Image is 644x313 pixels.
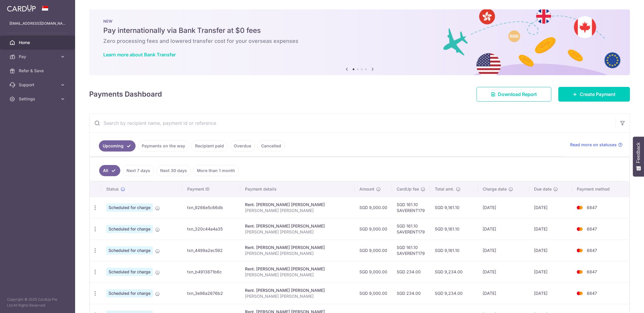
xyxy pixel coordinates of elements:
span: Scheduled for charge [106,289,153,297]
td: SGD 234.00 [392,282,430,304]
td: SGD 9,000.00 [355,240,392,261]
span: Refer & Save [19,68,58,74]
span: Scheduled for charge [106,203,153,212]
span: CardUp fee [397,186,419,192]
td: SGD 9,000.00 [355,261,392,282]
a: More than 1 month [193,165,239,176]
a: All [99,165,120,176]
a: Upcoming [99,140,136,152]
img: Bank Card [574,247,586,254]
img: Bank Card [574,290,586,297]
p: [PERSON_NAME] [PERSON_NAME] [245,272,350,278]
span: Pay [19,54,58,60]
div: Rent. [PERSON_NAME] [PERSON_NAME] [245,287,350,293]
td: SGD 9,234.00 [430,261,478,282]
p: NEW [103,19,616,23]
span: Read more on statuses [570,142,617,148]
span: Create Payment [580,91,616,98]
div: Rent. [PERSON_NAME] [PERSON_NAME] [245,266,350,272]
td: SGD 161.10 SAVERENT179 [392,197,430,218]
a: Overdue [230,140,255,152]
th: Payment ID [182,181,241,197]
td: SGD 9,000.00 [355,197,392,218]
span: Home [19,40,58,46]
p: [PERSON_NAME] [PERSON_NAME] [245,293,350,299]
span: Charge date [483,186,507,192]
span: 6847 [587,291,597,296]
a: Next 7 days [123,165,154,176]
td: [DATE] [529,240,572,261]
img: Bank Card [574,268,586,275]
td: SGD 9,000.00 [355,282,392,304]
p: [PERSON_NAME] [PERSON_NAME] [245,250,350,256]
span: Total amt. [435,186,454,192]
div: Rent. [PERSON_NAME] [PERSON_NAME] [245,223,350,229]
a: Cancelled [257,140,285,152]
td: txn_b4913871b6c [182,261,241,282]
td: txn_4499a2ec592 [182,240,241,261]
td: txn_9266e5c66db [182,197,241,218]
span: Feedback [636,142,641,163]
span: Support [19,82,58,88]
td: [DATE] [478,282,529,304]
td: [DATE] [529,218,572,240]
a: Download Report [476,87,551,102]
div: Rent. [PERSON_NAME] [PERSON_NAME] [245,202,350,208]
th: Payment details [240,181,355,197]
td: [DATE] [478,261,529,282]
span: Amount [359,186,374,192]
img: Bank Card [574,226,586,233]
td: [DATE] [478,218,529,240]
span: Status [106,186,119,192]
span: Settings [19,96,58,102]
td: SGD 9,161.10 [430,197,478,218]
input: Search by recipient name, payment id or reference [89,114,616,132]
span: Due date [534,186,552,192]
td: SGD 9,000.00 [355,218,392,240]
span: 6847 [587,248,597,253]
span: Scheduled for charge [106,225,153,233]
a: Create Payment [558,87,630,102]
a: Next 30 days [156,165,191,176]
iframe: Opens a widget where you can find more information [606,295,638,310]
span: Download Report [498,91,537,98]
p: [EMAIL_ADDRESS][DOMAIN_NAME] [9,21,66,26]
td: [DATE] [529,282,572,304]
img: CardUp [7,5,36,12]
span: 6847 [587,269,597,274]
h4: Payments Dashboard [89,89,162,100]
a: Read more on statuses [570,142,623,148]
td: SGD 9,234.00 [430,282,478,304]
span: 6847 [587,205,597,210]
span: 6847 [587,226,597,231]
td: [DATE] [529,197,572,218]
td: [DATE] [529,261,572,282]
a: Learn more about Bank Transfer [103,52,176,58]
td: SGD 9,161.10 [430,218,478,240]
td: [DATE] [478,197,529,218]
th: Payment method [572,181,629,197]
td: txn_3e96a2676b2 [182,282,241,304]
span: Scheduled for charge [106,246,153,255]
td: SGD 234.00 [392,261,430,282]
a: Recipient paid [191,140,228,152]
span: Scheduled for charge [106,268,153,276]
td: txn_320c44a4a35 [182,218,241,240]
p: [PERSON_NAME] [PERSON_NAME] [245,208,350,213]
img: Bank transfer banner [89,9,630,75]
button: Feedback - Show survey [633,137,644,176]
img: Bank Card [574,204,586,211]
p: [PERSON_NAME] [PERSON_NAME] [245,229,350,235]
h5: Pay internationally via Bank Transfer at $0 fees [103,26,616,35]
h6: Zero processing fees and lowered transfer cost for your overseas expenses [103,38,616,45]
td: SGD 161.10 SAVERENT179 [392,218,430,240]
td: SGD 161.10 SAVERENT179 [392,240,430,261]
td: [DATE] [478,240,529,261]
a: Payments on the way [138,140,189,152]
td: SGD 9,161.10 [430,240,478,261]
div: Rent. [PERSON_NAME] [PERSON_NAME] [245,245,350,250]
